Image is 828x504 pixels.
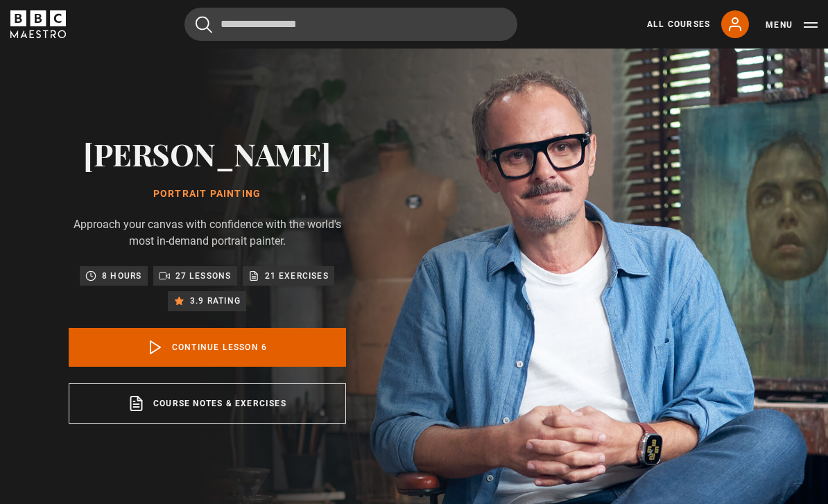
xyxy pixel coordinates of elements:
[175,269,232,283] p: 27 lessons
[265,269,329,283] p: 21 exercises
[196,16,212,33] button: Submit the search query
[69,189,346,200] h1: Portrait Painting
[69,328,346,367] a: Continue lesson 6
[69,216,346,250] p: Approach your canvas with confidence with the world's most in-demand portrait painter.
[766,18,818,32] button: Toggle navigation
[190,294,241,308] p: 3.9 rating
[10,10,66,38] svg: BBC Maestro
[184,8,517,41] input: Search
[69,136,346,171] h2: [PERSON_NAME]
[647,18,710,31] a: All Courses
[102,269,141,283] p: 8 hours
[69,383,346,424] a: Course notes & exercises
